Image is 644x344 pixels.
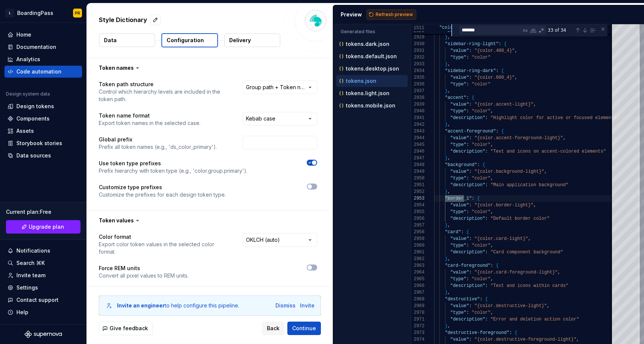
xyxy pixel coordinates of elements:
[224,34,280,47] button: Delivery
[341,29,403,35] p: Generated files
[490,176,493,181] span: ,
[558,270,560,275] span: ,
[490,310,493,315] span: ,
[445,129,496,134] span: "accent-foreground"
[501,129,504,134] span: {
[504,41,506,47] span: {
[346,41,389,47] p: tokens.dark.json
[469,169,471,174] span: :
[275,302,296,309] button: Dismiss
[262,322,284,335] button: Back
[411,41,424,47] div: 2930
[450,115,485,121] span: "description"
[411,229,424,235] div: 2958
[411,74,424,81] div: 2935
[474,337,577,342] span: "{color.destructive-foreground-light}"
[490,263,493,268] span: :
[16,43,56,51] div: Documentation
[336,65,408,73] button: tokens.desktop.json
[448,156,450,161] span: ,
[466,142,469,147] span: :
[99,81,229,88] p: Token path structure
[450,142,466,147] span: "type"
[4,113,82,125] a: Components
[411,188,424,195] div: 2952
[4,29,82,41] a: Home
[450,250,485,255] span: "description"
[411,141,424,148] div: 2945
[411,303,424,309] div: 2969
[547,25,574,35] div: 33 of 34
[466,176,469,181] span: :
[474,102,533,107] span: "{color.accent-light}"
[471,196,474,201] span: :
[450,243,466,248] span: "type"
[411,34,424,41] div: 2929
[496,129,498,134] span: :
[292,325,316,332] span: Continue
[445,297,480,302] span: "destructive"
[469,303,471,309] span: :
[99,233,229,241] p: Color format
[528,236,531,241] span: ,
[411,25,424,31] span: 1511
[466,229,469,235] span: {
[450,317,485,322] span: "description"
[445,88,447,94] span: }
[341,11,362,18] div: Preview
[466,209,469,215] span: :
[229,37,251,44] p: Delivery
[411,47,424,54] div: 2931
[16,68,61,75] div: Code automation
[4,125,82,137] a: Assets
[110,325,148,332] span: Give feedback
[515,48,517,53] span: ,
[474,203,533,208] span: "{color.border-light}"
[17,9,53,17] div: BoardingPass
[474,270,558,275] span: "{color.card-foreground-light}"
[336,89,408,97] button: tokens.light.json
[538,26,545,34] div: Use Regular Expression (⌥⌘R)
[469,236,471,241] span: :
[5,9,14,18] div: L
[466,276,469,282] span: :
[466,310,469,315] span: :
[530,26,537,34] div: Match Whole Word (⌥⌘W)
[450,216,485,221] span: "description"
[99,112,201,119] p: Token name format
[471,176,490,181] span: "color"
[411,155,424,162] div: 2947
[287,322,321,335] button: Continue
[300,302,315,309] div: Invite
[411,276,424,282] div: 2965
[4,41,82,53] a: Documentation
[411,202,424,209] div: 2954
[450,75,469,80] span: "value"
[445,62,447,67] span: }
[411,222,424,229] div: 2957
[25,331,62,338] svg: Supernova Logo
[509,330,512,335] span: :
[411,309,424,316] div: 2970
[490,276,493,282] span: ,
[411,168,424,175] div: 2949
[471,142,490,147] span: "color"
[480,297,482,302] span: :
[563,135,565,141] span: ,
[445,162,477,168] span: "background"
[490,142,493,147] span: ,
[450,209,466,215] span: "type"
[99,272,189,279] p: Convert all pixel values to REM units.
[445,95,466,100] span: "accent"
[464,196,472,201] span: _1"
[515,75,517,80] span: ,
[471,82,490,87] span: "color"
[445,68,496,74] span: "sidebar-ring-dark"
[336,77,408,85] button: tokens.json
[411,215,424,222] div: 2956
[448,323,450,329] span: ,
[411,336,424,343] div: 2974
[411,162,424,168] div: 2948
[469,270,471,275] span: :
